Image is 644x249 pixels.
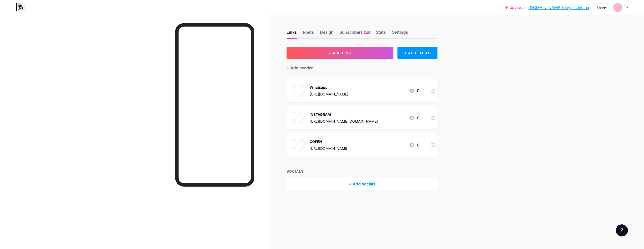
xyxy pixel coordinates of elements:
a: Upgrade [505,6,525,10]
span: + ADD LINK [329,51,351,55]
div: + Add header [287,65,313,71]
div: 0 [409,88,419,94]
div: Stats [376,29,386,38]
div: COFEN [310,139,348,144]
div: [URL][DOMAIN_NAME] [310,91,348,97]
button: + ADD LINK [287,47,393,59]
div: SOCIALS [287,169,437,174]
div: Design [320,29,334,38]
span: NEW [365,31,369,34]
div: Whatsapp [310,85,348,90]
img: Whatsapp [293,84,306,97]
div: Links [287,29,297,38]
div: [URL][DOMAIN_NAME] [310,146,348,151]
div: Posts [303,29,314,38]
div: Share [596,5,606,10]
img: COFEN [293,138,306,152]
div: + ADD EMBED [397,47,437,59]
div: 0 [409,115,419,121]
div: [URL][DOMAIN_NAME][DOMAIN_NAME] [310,119,378,124]
img: INSTAGRAM [293,111,306,124]
div: Settings [392,29,408,38]
div: + Add socials [287,178,437,190]
a: [DOMAIN_NAME]/deysesantana [529,5,589,11]
div: Subscribers [340,29,370,38]
div: INSTAGRAM [310,112,378,117]
div: 0 [409,142,419,148]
